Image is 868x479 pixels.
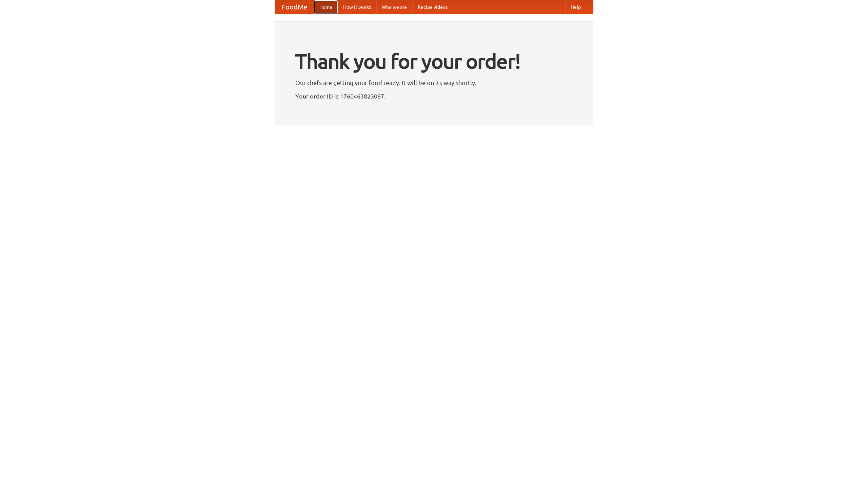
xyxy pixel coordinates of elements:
[275,0,314,14] a: FoodMe
[295,45,573,78] h1: Thank you for your order!
[314,0,338,14] a: Home
[412,0,453,14] a: Recipe videos
[295,91,573,101] p: Your order ID is 1760463823087.
[338,0,376,14] a: How it works
[565,0,586,14] a: Help
[295,78,573,88] p: Our chefs are getting your food ready. It will be on its way shortly.
[376,0,412,14] a: Who we are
